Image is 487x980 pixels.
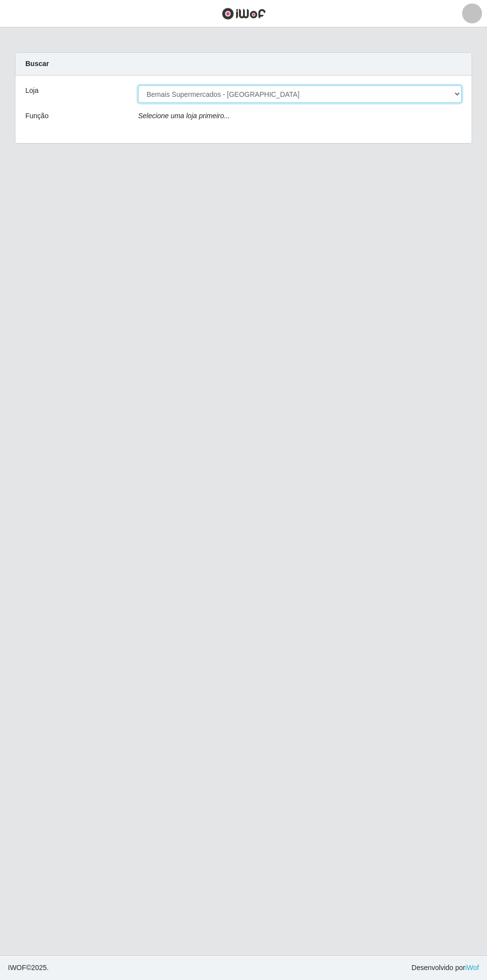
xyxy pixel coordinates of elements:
label: Função [25,111,49,121]
img: CoreUI Logo [222,7,266,20]
label: Loja [25,85,38,96]
strong: Buscar [25,60,49,68]
span: IWOF [8,964,26,972]
span: Desenvolvido por [411,963,479,973]
span: © 2025 . [8,963,49,973]
i: Selecione uma loja primeiro... [138,112,230,120]
a: iWof [465,964,479,972]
